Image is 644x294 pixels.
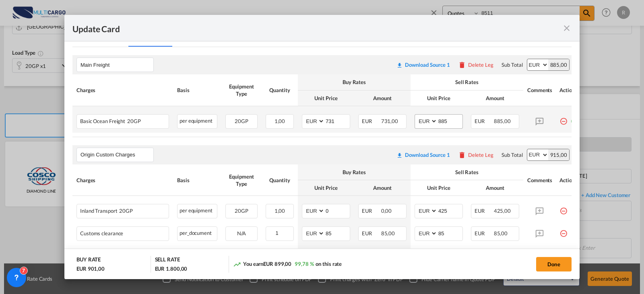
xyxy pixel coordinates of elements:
[396,62,403,68] md-icon: icon-download
[458,62,493,68] button: Delete Leg
[298,90,354,106] th: Unit Price
[298,180,354,196] th: Unit Price
[177,204,217,218] div: per equipment
[80,149,153,161] input: Leg Name
[396,152,403,158] md-icon: icon-download
[354,180,411,196] th: Amount
[475,230,493,236] span: EUR
[233,260,241,268] md-icon: icon-trending-up
[362,208,380,214] span: EUR
[72,23,562,33] div: Update Card
[502,61,522,68] div: Sub Total
[562,23,572,33] md-icon: icon-close fg-AAA8AD m-0 pointer
[302,78,407,86] div: Buy Rates
[266,86,294,94] div: Quantity
[354,90,411,106] th: Amount
[536,257,572,271] button: Done
[405,152,450,158] div: Download Source 1
[235,118,248,124] span: 20GP
[392,62,454,68] div: Download original source rate sheet
[570,114,578,122] md-icon: icon-plus-circle-outline green-400-fg
[396,62,450,68] div: Download original source rate sheet
[155,256,180,265] div: SELL RATE
[468,62,493,68] div: Delete Leg
[381,230,395,236] span: 85,00
[438,204,462,216] input: 425
[233,260,342,269] div: You earn on this rate
[415,78,519,86] div: Sell Rates
[64,15,580,280] md-dialog: Update CardPort of ...
[325,227,350,239] input: 85
[381,118,398,124] span: 731,00
[392,152,454,158] div: Download original source rate sheet
[177,114,217,129] div: per equipment
[225,173,258,187] div: Equipment Type
[80,115,144,124] div: Basic Ocean Freight
[438,115,462,127] input: 885
[494,118,511,124] span: 885,00
[559,114,568,122] md-icon: icon-minus-circle-outline red-400-fg
[494,230,508,236] span: 85,00
[438,227,462,239] input: 85
[117,208,133,214] span: 20GP
[177,226,217,241] div: per_document
[125,118,141,124] span: 20GP
[502,151,522,158] div: Sub Total
[155,265,188,272] div: EUR 1.800,00
[362,118,380,124] span: EUR
[266,177,294,184] div: Quantity
[76,86,169,94] div: Charges
[392,148,454,162] button: Download original source rate sheet
[467,90,523,106] th: Amount
[80,227,144,236] div: Customs clearance
[548,59,569,70] div: 885,00
[548,149,569,160] div: 915,00
[396,152,450,158] div: Download original source rate sheet
[392,58,454,72] button: Download original source rate sheet
[523,164,555,196] th: Comments
[523,74,555,106] th: Comments
[381,208,392,214] span: 0,00
[555,74,582,106] th: Action
[76,265,107,272] div: EUR 901,00
[80,204,144,214] div: Inland Transport
[177,177,217,184] div: Basis
[325,115,350,127] input: 731
[235,208,248,214] span: 20GP
[475,118,493,124] span: EUR
[80,59,153,71] input: Leg Name
[177,86,217,94] div: Basis
[266,227,293,239] input: Quantity
[458,152,493,158] button: Delete Leg
[237,230,246,236] span: N/A
[411,90,467,106] th: Unit Price
[295,261,314,267] span: 99,78 %
[555,164,582,196] th: Action
[76,256,101,265] div: BUY RATE
[325,204,350,216] input: 0
[475,208,493,214] span: EUR
[494,208,511,214] span: 425,00
[275,208,285,214] span: 1,00
[76,177,169,184] div: Charges
[467,180,523,196] th: Amount
[405,62,450,68] div: Download Source 1
[458,151,466,159] md-icon: icon-delete
[411,180,467,196] th: Unit Price
[415,169,519,176] div: Sell Rates
[559,226,568,234] md-icon: icon-minus-circle-outline red-400-fg
[302,169,407,176] div: Buy Rates
[275,118,285,124] span: 1,00
[263,261,291,267] span: EUR 899,00
[362,230,380,236] span: EUR
[468,152,493,158] div: Delete Leg
[458,61,466,69] md-icon: icon-delete
[559,204,568,212] md-icon: icon-minus-circle-outline red-400-fg
[225,83,258,97] div: Equipment Type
